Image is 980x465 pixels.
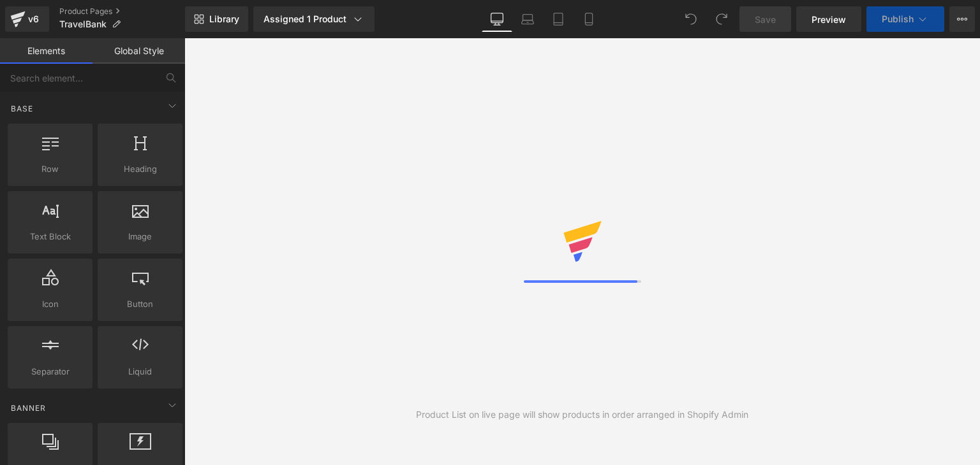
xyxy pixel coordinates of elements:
div: Assigned 1 Product [264,13,364,25]
div: v6 [26,11,41,27]
a: Preview [796,6,861,32]
span: TravelBank [59,19,107,29]
a: Desktop [482,6,512,32]
span: Preview [812,13,846,26]
a: New Library [185,6,248,32]
a: Tablet [543,6,574,32]
a: Mobile [574,6,604,32]
span: Banner [10,402,47,414]
button: Redo [709,6,734,32]
span: Image [101,230,179,243]
a: v6 [5,6,49,32]
span: Separator [11,365,89,378]
div: Product List on live page will show products in order arranged in Shopify Admin [416,408,748,422]
span: Library [209,13,239,25]
span: Icon [11,297,89,311]
button: Undo [678,6,704,32]
span: Publish [882,14,914,24]
button: More [949,6,975,32]
a: Laptop [512,6,543,32]
span: Base [10,103,34,115]
span: Text Block [11,230,89,243]
a: Product Pages [59,6,185,17]
span: Row [11,162,89,176]
span: Liquid [101,365,179,378]
button: Publish [866,6,944,32]
a: Global Style [93,38,185,64]
span: Save [755,13,776,26]
span: Heading [101,162,179,176]
span: Button [101,297,179,311]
